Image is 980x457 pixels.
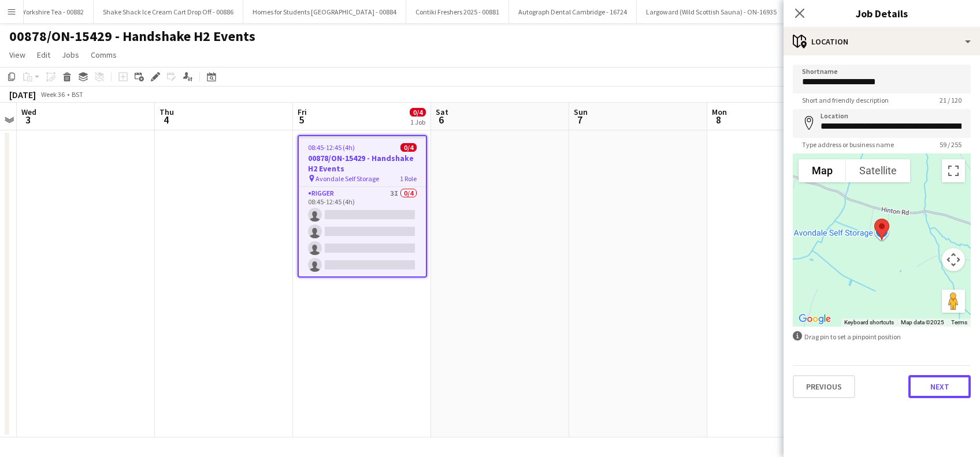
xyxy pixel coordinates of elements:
button: Contiki Freshers 2025 - 00881 [406,1,509,23]
span: Jobs [62,50,79,60]
button: Show street map [799,159,846,182]
span: 21 / 120 [930,96,971,104]
span: 59 / 255 [930,140,971,149]
span: 0/4 [400,143,417,152]
div: Location [784,28,980,55]
div: 1 Job [410,118,425,126]
span: Short and friendly description [793,96,898,104]
a: Comms [86,47,121,62]
span: Fri [298,107,307,117]
span: 5 [296,113,307,126]
button: Largoward (Wild Scottish Sauna) - ON-16935 [637,1,786,23]
span: Type address or business name [793,140,903,149]
span: View [9,50,25,60]
button: Previous [793,375,855,398]
a: Open this area in Google Maps (opens a new window) [796,312,834,327]
button: Show satellite imagery [846,159,910,182]
app-job-card: 08:45-12:45 (4h)0/400878/ON-15429 - Handshake H2 Events Avondale Self Storage1 RoleRigger3I0/408:... [298,135,427,278]
a: Edit [32,47,55,62]
img: Google [796,312,834,327]
h3: Job Details [784,6,980,21]
span: Week 36 [38,90,67,99]
button: Map camera controls [942,248,965,271]
span: 6 [434,113,448,126]
span: Edit [37,50,50,60]
button: Toggle fullscreen view [942,159,965,182]
h3: 00878/ON-15429 - Handshake H2 Events [299,153,426,174]
a: Terms (opens in new tab) [951,319,967,325]
span: Mon [712,107,727,117]
span: Map data ©2025 [901,319,944,325]
span: 8 [710,113,727,126]
span: Thu [159,107,174,117]
span: Comms [91,50,117,60]
app-card-role: Rigger3I0/408:45-12:45 (4h) [299,187,426,276]
span: 1 Role [400,174,417,183]
button: Drag Pegman onto the map to open Street View [942,290,965,313]
button: Autograph Dental Cambridge - 16724 [509,1,637,23]
span: 08:45-12:45 (4h) [308,143,355,152]
div: Drag pin to set a pinpoint position [793,331,971,342]
div: BST [72,90,83,99]
span: 7 [572,113,588,126]
span: Sat [436,107,448,117]
button: Keyboard shortcuts [844,319,894,327]
span: Wed [21,107,36,117]
span: Avondale Self Storage [315,174,379,183]
span: 4 [158,113,174,126]
a: Jobs [57,47,84,62]
button: Yorkshire Tea - 00882 [14,1,94,23]
a: View [5,47,30,62]
span: Sun [574,107,588,117]
span: 0/4 [410,108,426,117]
div: [DATE] [9,89,36,100]
button: Shake Shack Ice Cream Cart Drop Off - 00886 [94,1,243,23]
span: 3 [20,113,36,126]
h1: 00878/ON-15429 - Handshake H2 Events [9,28,255,45]
button: Next [908,375,971,398]
button: Homes for Students [GEOGRAPHIC_DATA] - 00884 [243,1,406,23]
